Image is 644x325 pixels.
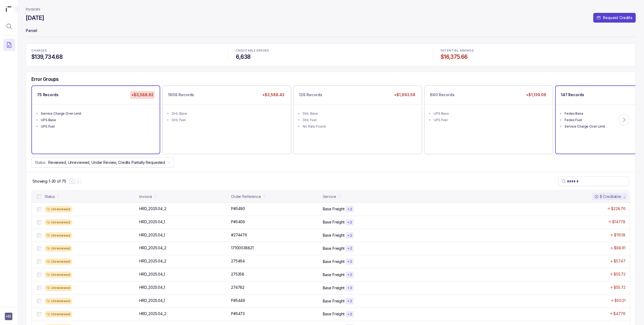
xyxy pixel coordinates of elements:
button: Next Page [76,179,81,184]
h4: [DATE] [26,14,44,22]
div: Unreviewed [45,245,72,252]
input: checkbox-checkbox [37,273,41,277]
p: $110.18 [614,232,625,238]
p: 17100038821 [231,245,253,251]
div: UPS Fuel [434,117,547,123]
p: HRD_2025.04_2 [139,258,166,264]
button: Status:Reviewed, Unreviewed, Under Review, Credits Partially Requested [31,157,174,168]
p: Reviewed, Unreviewed, Under Review, Credits Partially Requested [48,160,165,165]
p: P#5490 [231,206,245,211]
p: +$1,692.58 [393,91,416,99]
p: + 2 [347,259,352,264]
input: checkbox-checkbox [37,194,41,199]
p: 147 Records [561,92,584,97]
p: 275464 [231,258,245,264]
p: Base Freight [323,206,345,212]
div: $ Creditable [594,194,621,199]
div: DHL Base [172,111,285,116]
p: Base Freight [323,246,345,251]
div: Service Charge Over Limit [41,111,154,116]
p: $47.76 [613,311,625,316]
h4: $16,375.66 [441,53,630,61]
p: +$3,588.92 [130,91,155,99]
p: HRD_2025.04_1 [139,272,165,277]
div: Unreviewed [45,232,72,239]
div: DHL Fuel [303,117,416,123]
div: DHL Fuel [172,117,285,123]
p: + 2 [347,273,352,277]
div: Collapse Icon [14,6,20,12]
div: Remaining page entries [32,179,66,184]
p: +$1,139.06 [525,91,547,99]
div: UPS Base [434,111,547,116]
p: + 2 [347,299,352,303]
p: 274782 [231,285,244,290]
input: checkbox-checkbox [37,259,41,264]
p: $228.76 [611,206,625,211]
p: 75 Records [37,92,58,97]
p: $147.78 [612,219,625,225]
div: Status [45,194,55,199]
p: Base Freight [323,272,345,277]
p: Base Freight [323,219,345,225]
input: checkbox-checkbox [37,220,41,225]
p: Base Freight [323,233,345,238]
h4: 6,638 [236,53,425,61]
div: Unreviewed [45,272,72,278]
button: Menu Icon Button DocumentTextIcon [3,39,15,51]
p: $57.47 [614,258,625,264]
p: Showing 1-30 of 75 [32,179,66,184]
p: + 2 [347,286,352,290]
div: Invoice [139,194,152,199]
div: Unreviewed [45,285,72,291]
p: $55.72 [614,285,625,290]
p: CREDITABLE ERRORS [236,49,425,52]
p: + 2 [347,312,352,316]
p: + 2 [347,246,352,251]
div: UPS Base [41,117,154,123]
p: P#5406 [231,219,245,225]
div: Order Reference [231,194,261,199]
p: HRD_2025.04_1 [139,219,165,225]
p: HRD_2025.04_1 [139,298,165,303]
p: + 2 [347,207,352,211]
button: Menu Icon Button MagnifyingGlassIcon [3,20,15,32]
p: Base Freight [323,311,345,317]
p: $55.72 [614,272,625,277]
input: checkbox-checkbox [37,207,41,211]
p: HRD_2025.04_2 [139,311,166,316]
a: Invoices [26,6,40,12]
p: + 2 [347,233,352,238]
p: #274476 [231,232,247,238]
p: HRD_2025.04_1 [139,285,165,290]
div: Service [323,194,336,199]
p: $50.21 [614,298,625,303]
p: + 2 [347,220,352,225]
h4: $139,734.68 [31,53,221,61]
p: 1608 Records [168,92,194,97]
input: checkbox-checkbox [37,286,41,290]
p: HRD_2025.04_1 [139,232,165,238]
div: DHL Base [303,111,416,116]
input: checkbox-checkbox [37,246,41,251]
p: Base Freight [323,298,345,304]
nav: breadcrumb [26,6,40,12]
p: 128 Records [299,92,322,97]
p: $88.91 [614,245,625,251]
p: Parcel [26,26,636,37]
input: checkbox-checkbox [37,299,41,303]
p: Status: [35,160,46,165]
p: P#5449 [231,298,245,303]
div: Unreviewed [45,206,72,212]
div: UPS Fuel [41,124,154,129]
p: HRD_2025.04_2 [139,206,166,211]
p: +$3,588.43 [261,91,286,99]
p: Base Freight [323,259,345,264]
p: 275358 [231,272,244,277]
p: P#5473 [231,311,245,316]
p: POTENTIAL SAVINGS [441,49,630,52]
button: User initials [5,313,12,320]
h5: Error Groups [31,76,59,82]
